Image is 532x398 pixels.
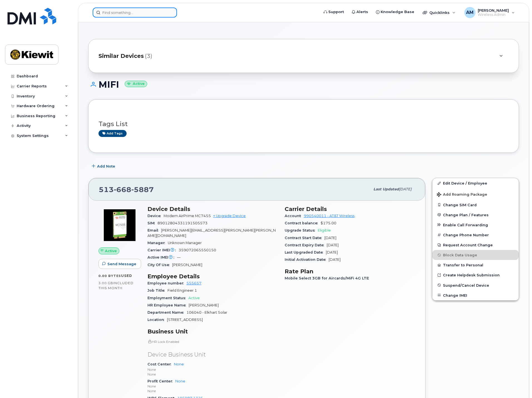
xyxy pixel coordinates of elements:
[98,281,113,285] span: 3.00 GB
[167,318,203,322] span: [STREET_ADDRESS]
[99,185,154,194] span: 513
[147,255,177,259] span: Active IMEI
[88,161,120,171] button: Add Note
[432,210,519,220] button: Change Plan / Features
[147,228,276,237] span: [PERSON_NAME][EMAIL_ADDRESS][PERSON_NAME][PERSON_NAME][DOMAIN_NAME]
[432,280,519,290] button: Suspend/Cancel Device
[147,248,179,252] span: Carrier IMEI
[147,206,278,212] h3: Device Details
[285,250,326,254] span: Last Upgraded Date
[147,214,164,218] span: Device
[147,362,174,366] span: Cost Center
[98,130,127,137] a: Add tags
[432,240,519,250] button: Request Account Change
[98,259,141,269] button: Send Message
[186,310,227,315] span: 106040 - Elkhart Solar
[432,230,519,240] button: Change Phone Number
[437,192,487,198] span: Add Roaming Package
[443,283,489,287] span: Suspend/Cancel Device
[147,339,278,344] p: HR Lock Enabled
[131,185,154,194] span: 5887
[443,213,489,217] span: Change Plan / Features
[98,52,144,60] span: Similar Devices
[329,257,341,262] span: [DATE]
[213,214,246,218] a: + Upgrade Device
[399,187,412,191] span: [DATE]
[175,379,185,383] a: None
[188,296,200,300] span: Active
[432,200,519,210] button: Change SIM Card
[285,214,304,218] span: Account
[121,274,132,278] span: used
[443,223,488,227] span: Enable Call Forwarding
[105,248,117,254] span: Active
[147,372,278,377] p: None
[327,243,339,247] span: [DATE]
[174,362,184,366] a: None
[285,206,415,212] h3: Carrier Details
[172,263,202,267] span: [PERSON_NAME]
[147,263,172,267] span: City Of Use
[432,270,519,280] a: Create Helpdesk Submission
[304,214,354,218] a: 990540011 - AT&T Wireless
[432,290,519,300] button: Change IMEI
[98,121,509,127] h3: Tags List
[147,389,278,393] p: None
[179,248,216,252] span: 359072065550150
[98,274,121,278] span: 0.00 Bytes
[147,367,278,372] p: None
[177,255,181,259] span: —
[432,188,519,200] button: Add Roaming Package
[432,250,519,260] button: Block Data Usage
[147,379,175,383] span: Profit Center
[88,80,519,89] h1: MIFI
[285,268,415,275] h3: Rate Plan
[147,241,168,245] span: Manager
[508,374,528,394] iframe: Messenger Launcher
[147,318,167,322] span: Location
[373,187,399,191] span: Last updated
[326,250,338,254] span: [DATE]
[318,228,331,232] span: Eligible
[147,273,278,280] h3: Employee Details
[168,288,197,293] span: Field Engineer 1
[147,281,186,285] span: Employee number
[324,236,336,240] span: [DATE]
[147,384,278,389] p: None
[107,261,136,267] span: Send Message
[285,221,321,225] span: Contract balance
[147,310,186,315] span: Department Name
[147,296,188,300] span: Employment Status
[125,81,147,87] small: Active
[432,260,519,270] button: Transfer to Personal
[285,236,324,240] span: Contract Start Date
[145,52,152,60] span: (3)
[114,185,131,194] span: 668
[157,221,208,225] span: 89012804331191505573
[164,214,211,218] span: Modem AirPrime MC7455
[147,221,157,225] span: SIM
[285,243,327,247] span: Contract Expiry Date
[285,228,318,232] span: Upgrade Status
[147,288,168,293] span: Job Title
[432,178,519,188] a: Edit Device / Employee
[147,303,189,307] span: HR Employee Name
[168,241,202,245] span: Unknown Manager
[189,303,219,307] span: [PERSON_NAME]
[98,281,134,290] span: included this month
[147,351,278,359] p: Device Business Unit
[97,164,115,169] span: Add Note
[103,208,136,242] img: image20231002-3703462-1y8co53.jpeg
[285,276,372,280] span: Mobile Select 3GB for Aircards/MiFi 4G LTE
[321,221,336,225] span: $175.00
[186,281,201,285] a: 555657
[432,220,519,230] button: Enable Call Forwarding
[147,228,161,232] span: Email
[147,328,278,335] h3: Business Unit
[285,257,329,262] span: Initial Activation Date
